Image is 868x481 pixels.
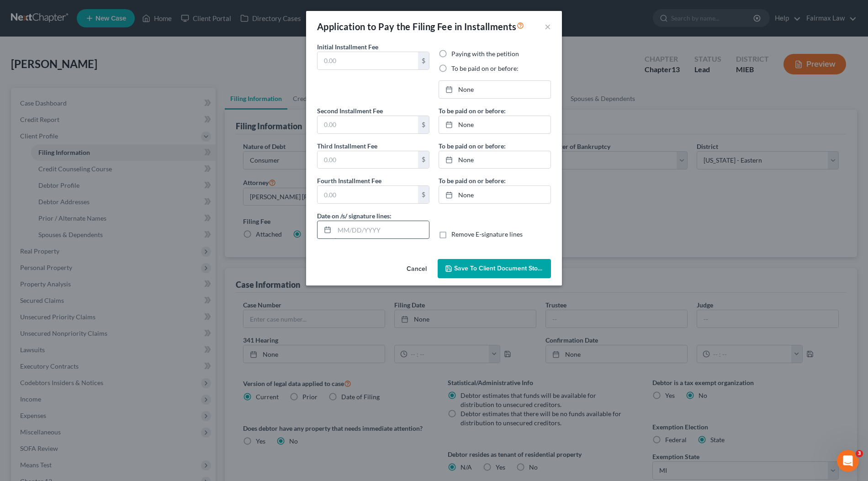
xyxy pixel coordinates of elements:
[334,221,429,238] input: MM/DD/YYYY
[317,141,377,151] label: Third Installment Fee
[418,186,429,203] div: $
[317,20,524,33] div: Application to Pay the Filing Fee in Installments
[439,151,550,169] a: None
[439,141,506,151] label: To be paid on or before:
[418,116,429,133] div: $
[439,186,550,203] a: None
[418,151,429,169] div: $
[454,264,551,272] span: Save to Client Document Storage
[545,21,551,32] button: ×
[318,186,418,203] input: 0.00
[318,52,418,69] input: 0.00
[451,49,519,58] label: Paying with the petition
[399,260,434,278] button: Cancel
[438,259,551,278] button: Save to Client Document Storage
[318,151,418,169] input: 0.00
[837,450,859,472] iframe: Intercom live chat
[439,116,550,133] a: None
[317,176,381,185] label: Fourth Installment Fee
[451,64,519,73] label: To be paid on or before:
[317,106,383,116] label: Second Installment Fee
[317,211,392,221] label: Date on /s/ signature lines:
[439,81,550,98] a: None
[317,42,378,52] label: Initial Installment Fee
[418,52,429,69] div: $
[451,230,523,239] label: Remove E-signature lines
[856,450,863,457] span: 3
[318,116,418,133] input: 0.00
[439,176,506,185] label: To be paid on or before:
[439,106,506,116] label: To be paid on or before:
